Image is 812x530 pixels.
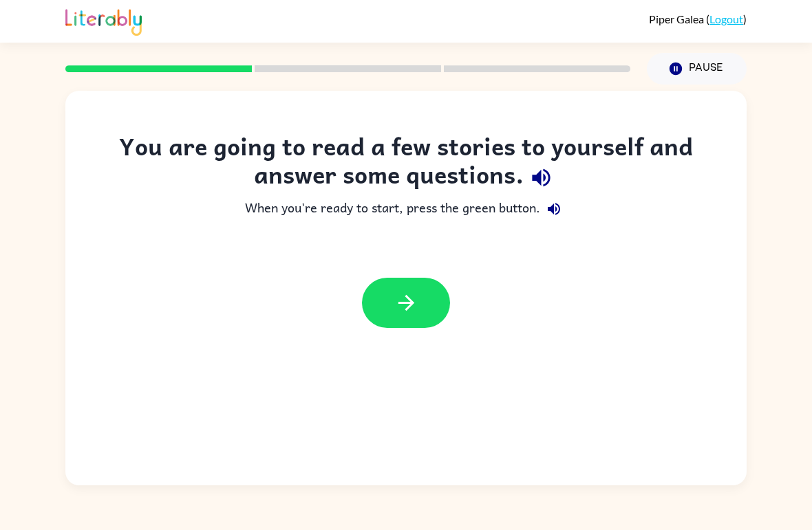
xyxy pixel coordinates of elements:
[647,53,747,85] button: Pause
[65,5,142,36] img: Literably
[709,12,743,25] a: Logout
[649,12,706,25] span: Piper Galea
[93,195,719,223] div: When you're ready to start, press the green button.
[93,132,719,195] div: You are going to read a few stories to yourself and answer some questions.
[649,12,747,25] div: ( )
